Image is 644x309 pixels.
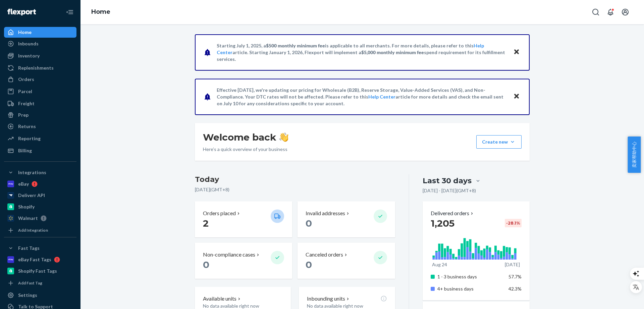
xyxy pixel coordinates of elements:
p: [DATE] - [DATE] ( GMT+8 ) [423,187,476,194]
div: Prep [18,112,29,118]
div: Parcel [18,88,32,95]
span: $5,000 monthly minimum fee [361,49,424,55]
a: Replenishments [4,63,76,73]
p: Orders placed [203,209,236,217]
div: Add Fast Tag [18,280,42,286]
p: [DATE] ( GMT+8 ) [195,186,395,193]
div: Shopify [18,203,35,210]
p: Available units [203,295,236,303]
div: Billing [18,147,32,154]
a: Inbounds [4,38,76,49]
div: Walmart [18,215,38,222]
button: Close Navigation [63,5,76,19]
p: 4+ business days [437,285,503,292]
button: Delivered orders [431,209,475,217]
p: 1 - 3 business days [437,273,503,280]
p: Starting July 1, 2025, a is applicable to all merchants. For more details, please refer to this a... [217,42,507,63]
div: Returns [18,123,36,130]
button: Open notifications [604,5,617,19]
button: Create new [476,135,522,149]
button: Canceled orders 0 [298,243,395,279]
button: Open account menu [619,5,632,19]
span: 42.3% [508,286,522,292]
div: Last 30 days [423,176,472,186]
div: Shopify Fast Tags [18,268,57,274]
h1: Welcome back [203,131,288,143]
span: 0 [203,259,209,270]
a: eBay Fast Tags [4,254,76,265]
ol: breadcrumbs [86,2,116,22]
div: Orders [18,76,34,83]
button: Non-compliance cases 0 [195,243,292,279]
div: Add Integration [18,227,48,233]
h3: Today [195,174,395,185]
img: Flexport logo [7,9,36,15]
a: Inventory [4,50,76,61]
a: Freight [4,98,76,109]
button: Close [512,92,521,102]
span: $500 monthly minimum fee [266,43,325,48]
p: Canceled orders [306,251,343,259]
p: Invalid addresses [306,209,345,217]
a: Home [4,27,76,38]
a: Shopify Fast Tags [4,266,76,276]
div: Integrations [18,169,46,176]
a: Settings [4,290,76,301]
div: Inventory [18,52,40,59]
p: Inbounding units [307,295,345,303]
div: Reporting [18,135,41,142]
div: Replenishments [18,65,54,71]
div: Deliverr API [18,192,45,199]
span: 1,205 [431,218,454,229]
a: Prep [4,110,76,120]
a: Add Fast Tag [4,279,76,287]
a: Shopify [4,201,76,212]
div: Freight [18,100,35,107]
a: Reporting [4,133,76,144]
p: Aug 24 [432,261,447,268]
img: hand-wave emoji [279,132,288,142]
button: Integrations [4,167,76,178]
button: 卖家帮助中心 [628,137,641,173]
p: [DATE] [505,261,520,268]
a: Deliverr API [4,190,76,201]
span: 2 [203,218,209,229]
span: 0 [306,218,312,229]
span: 0 [306,259,312,270]
p: Non-compliance cases [203,251,255,259]
a: Help Center [368,94,395,100]
span: 57.7% [508,274,522,279]
div: Fast Tags [18,245,40,252]
a: Billing [4,145,76,156]
button: Open Search Box [589,5,602,19]
div: Settings [18,292,37,299]
div: -28.1 % [505,219,522,227]
button: Fast Tags [4,243,76,254]
p: Effective [DATE], we're updating our pricing for Wholesale (B2B), Reserve Storage, Value-Added Se... [217,87,507,107]
div: Inbounds [18,40,39,47]
a: eBay [4,179,76,189]
p: Here’s a quick overview of your business [203,146,288,153]
a: Home [91,8,110,15]
a: Returns [4,121,76,132]
a: Orders [4,74,76,85]
div: eBay Fast Tags [18,256,51,263]
button: Orders placed 2 [195,201,292,237]
button: Invalid addresses 0 [298,201,395,237]
div: eBay [18,181,29,187]
a: Parcel [4,86,76,97]
a: Add Integration [4,226,76,234]
button: Close [512,47,521,57]
div: Home [18,29,32,36]
a: Walmart [4,213,76,224]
